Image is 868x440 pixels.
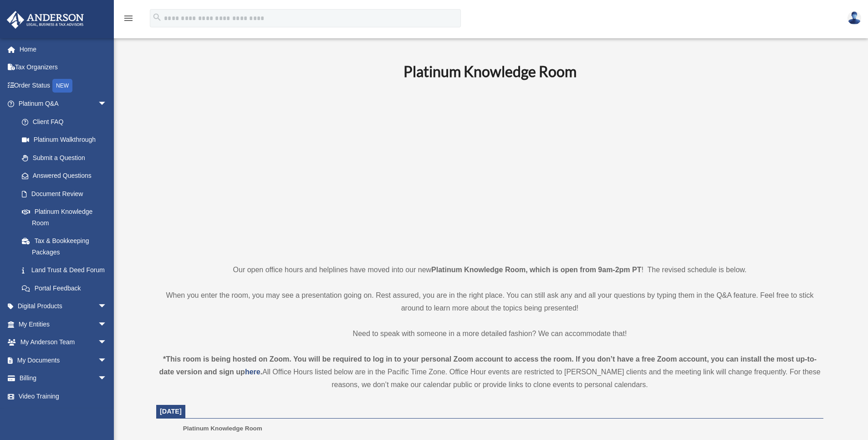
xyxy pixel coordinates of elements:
a: Tax & Bookkeeping Packages [13,232,121,261]
a: Home [6,40,121,58]
div: NEW [52,79,72,93]
a: Digital Productsarrow_drop_down [6,297,121,316]
span: arrow_drop_down [98,297,116,316]
span: Platinum Knowledge Room [183,425,262,432]
span: [DATE] [160,408,182,415]
a: My Entitiesarrow_drop_down [6,315,121,333]
i: menu [123,13,134,24]
a: Platinum Knowledge Room [13,203,116,232]
a: Platinum Q&Aarrow_drop_down [6,95,121,113]
p: Our open office hours and helplines have moved into our new ! The revised schedule is below. [156,264,823,276]
a: Submit a Question [13,149,121,167]
span: arrow_drop_down [98,351,116,370]
strong: Platinum Knowledge Room, which is open from 9am-2pm PT [431,266,641,274]
div: All Office Hours listed below are in the Pacific Time Zone. Office Hour events are restricted to ... [156,353,823,391]
b: Platinum Knowledge Room [403,62,577,80]
strong: . [260,368,262,376]
a: Billingarrow_drop_down [6,369,121,388]
iframe: 231110_Toby_KnowledgeRoom [353,93,627,247]
a: Tax Organizers [6,58,121,77]
a: Platinum Walkthrough [13,131,121,149]
img: Anderson Advisors Platinum Portal [4,11,87,29]
a: My Anderson Teamarrow_drop_down [6,333,121,352]
a: Land Trust & Deed Forum [13,261,121,280]
span: arrow_drop_down [98,333,116,352]
a: Portal Feedback [13,279,121,297]
a: Answered Questions [13,167,121,185]
a: My Documentsarrow_drop_down [6,351,121,369]
span: arrow_drop_down [98,369,116,388]
a: Document Review [13,185,121,203]
a: Video Training [6,387,121,405]
strong: *This room is being hosted on Zoom. You will be required to log in to your personal Zoom account ... [159,355,817,376]
a: menu [123,16,134,24]
p: Need to speak with someone in a more detailed fashion? We can accommodate that! [156,327,823,340]
img: User Pic [848,11,861,25]
a: Order StatusNEW [6,76,121,95]
a: Client FAQ [13,113,121,131]
a: here [245,368,260,376]
i: search [152,12,162,22]
p: When you enter the room, you may see a presentation going on. Rest assured, you are in the right ... [156,289,823,315]
span: arrow_drop_down [98,95,116,114]
span: arrow_drop_down [98,315,116,334]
